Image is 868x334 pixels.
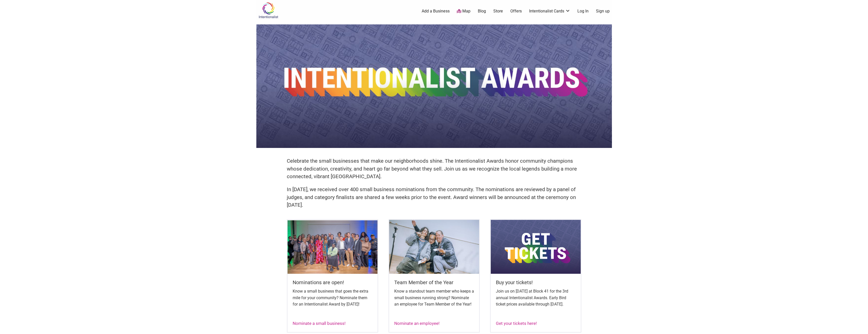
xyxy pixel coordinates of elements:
[496,279,576,286] h5: Buy your tickets!
[422,8,450,14] a: Add a Business
[293,288,372,308] p: Know a small business that goes the extra mile for your community? Nominate them for an Intention...
[287,157,581,180] p: Celebrate the small businesses that make our neighborhoods shine. The Intentionalist Awards honor...
[394,321,439,326] a: Nominate an employee!
[394,288,474,308] p: Know a standout team member who keeps a small business running strong? Nominate an employee for T...
[287,186,581,209] p: In [DATE], we received over 400 small business nominations from the community. The nominations ar...
[256,2,280,19] img: Intentionalist
[529,8,570,14] a: Intentionalist Cards
[394,279,474,286] h5: Team Member of the Year
[293,279,372,286] h5: Nominations are open!
[493,8,503,14] a: Store
[596,8,610,14] a: Sign up
[577,8,589,14] a: Log In
[457,8,470,14] a: Map
[496,288,576,308] p: Join us on [DATE] at Block 41 for the 3rd annual Intentionalist Awards. Early Bird ticket prices ...
[510,8,522,14] a: Offers
[293,321,345,326] a: Nominate a small business!
[496,321,537,326] a: Get your tickets here!
[478,8,486,14] a: Blog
